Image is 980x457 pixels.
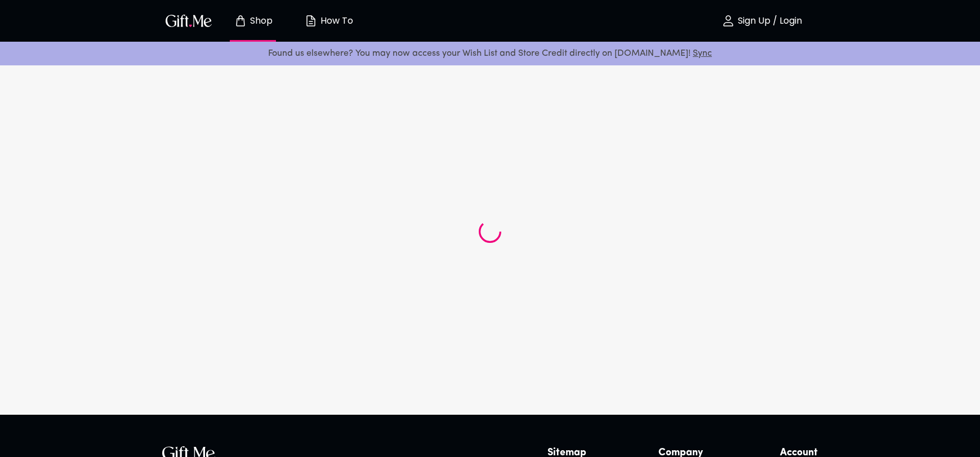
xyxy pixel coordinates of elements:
[162,14,215,28] button: GiftMe Logo
[705,3,818,39] button: Sign Up / Login
[247,16,273,26] p: Shop
[735,16,802,26] p: Sign Up / Login
[222,3,284,39] button: Store page
[9,46,971,61] p: Found us elsewhere? You may now access your Wish List and Store Credit directly on [DOMAIN_NAME]!
[304,14,318,28] img: how-to.svg
[297,3,359,39] button: How To
[318,16,353,26] p: How To
[163,12,214,29] img: GiftMe Logo
[693,49,712,58] a: Sync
